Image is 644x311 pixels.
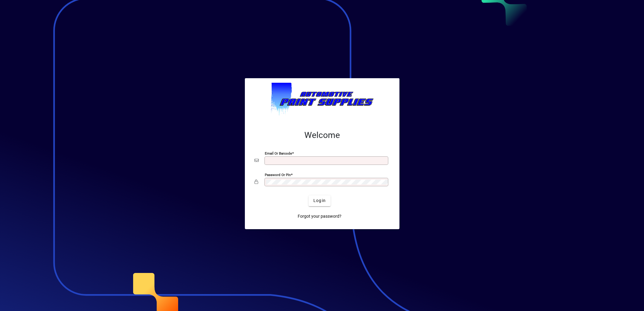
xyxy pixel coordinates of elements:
button: Login [309,195,331,206]
span: Login [313,197,326,204]
mat-label: Password or Pin [265,172,291,177]
a: Forgot your password? [295,211,344,222]
span: Forgot your password? [298,213,341,220]
mat-label: Email or Barcode [265,151,292,155]
h2: Welcome [255,130,390,140]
